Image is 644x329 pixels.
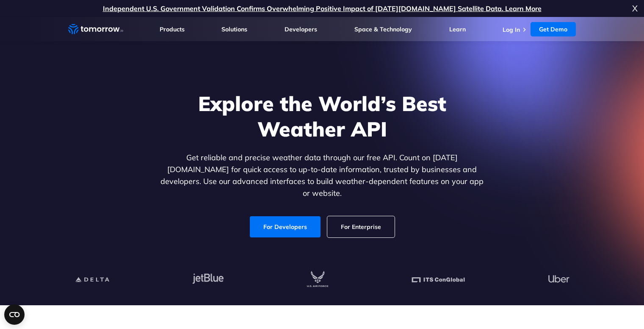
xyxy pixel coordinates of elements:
[503,26,520,33] a: Log In
[103,4,542,13] a: Independent U.S. Government Validation Confirms Overwhelming Positive Impact of [DATE][DOMAIN_NAM...
[159,91,486,142] h1: Explore the World’s Best Weather API
[531,22,576,36] a: Get Demo
[4,304,25,325] button: Open CMP widget
[327,216,395,237] a: For Enterprise
[250,216,321,237] a: For Developers
[159,152,486,199] p: Get reliable and precise weather data through our free API. Count on [DATE][DOMAIN_NAME] for quic...
[160,25,185,33] a: Products
[68,23,123,36] a: Home link
[285,25,317,33] a: Developers
[354,25,412,33] a: Space & Technology
[449,25,466,33] a: Learn
[221,25,247,33] a: Solutions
